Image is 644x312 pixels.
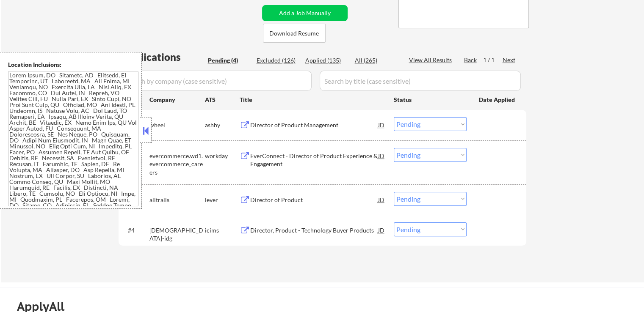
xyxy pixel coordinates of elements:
[305,56,348,65] div: Applied (135)
[205,121,240,129] div: ashby
[149,152,205,177] div: evercommerce.wd1.evercommerce_careers
[205,152,240,160] div: workday
[377,222,386,238] div: JD
[240,96,386,104] div: Title
[149,121,205,129] div: wheel
[128,226,143,235] div: #4
[377,148,386,163] div: JD
[483,56,503,64] div: 1 / 1
[394,92,467,107] div: Status
[121,71,312,91] input: Search by company (case sensitive)
[205,96,240,104] div: ATS
[149,226,205,243] div: [DEMOGRAPHIC_DATA]-idg
[250,196,378,204] div: Director of Product
[262,5,348,21] button: Add a Job Manually
[409,56,454,64] div: View All Results
[355,56,397,65] div: All (265)
[377,117,386,132] div: JD
[205,196,240,204] div: lever
[503,56,516,64] div: Next
[149,196,205,204] div: alltrails
[320,71,521,91] input: Search by title (case sensitive)
[377,192,386,207] div: JD
[149,96,205,104] div: Company
[208,56,250,65] div: Pending (4)
[257,56,299,65] div: Excluded (126)
[250,152,378,168] div: EverConnect - Director of Product Experience & Engagement
[250,121,378,129] div: Director of Product Management
[250,226,378,235] div: Director, Product - Technology Buyer Products
[8,60,138,69] div: Location Inclusions:
[121,52,205,62] div: Applications
[464,56,478,64] div: Back
[263,24,326,43] button: Download Resume
[205,226,240,235] div: icims
[479,96,516,104] div: Date Applied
